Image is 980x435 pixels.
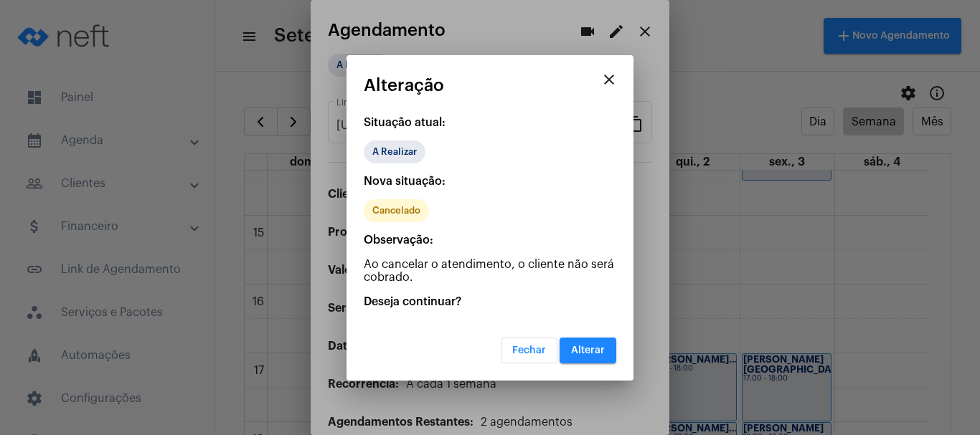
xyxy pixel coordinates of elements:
p: Deseja continuar? [364,295,616,308]
mat-chip: Cancelado [364,199,429,222]
mat-chip: A Realizar [364,140,425,163]
p: Nova situação: [364,175,616,188]
p: Ao cancelar o atendimento, o cliente não será cobrado. [364,258,616,284]
span: Alteração [364,76,444,95]
button: Alterar [560,338,616,363]
span: Fechar [512,345,546,355]
button: Fechar [501,338,557,363]
span: Alterar [571,345,605,355]
p: Observação: [364,234,616,247]
mat-icon: close [600,71,618,88]
p: Situação atual: [364,116,616,129]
